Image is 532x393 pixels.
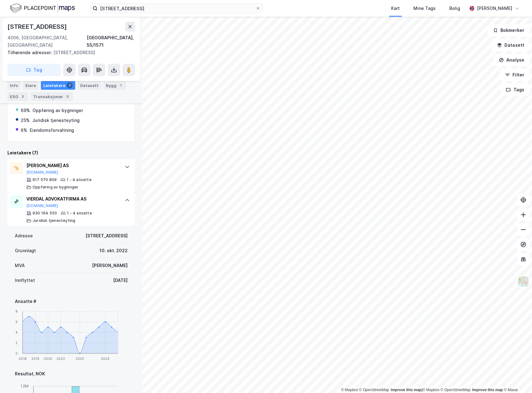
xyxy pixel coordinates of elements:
div: 25% [21,117,30,124]
div: VIERDAL ADVOKATFIRMA AS [26,195,119,203]
div: 7 [67,82,73,89]
div: Juridisk tjenesteyting [33,218,75,223]
a: Improve this map [391,388,421,392]
div: 6% [21,127,27,134]
div: 69% [21,107,30,114]
tspan: 4 [15,330,18,334]
a: Mapbox [341,388,358,392]
div: 1 [118,82,124,89]
a: Mapbox [422,388,439,392]
div: [STREET_ADDRESS] [7,22,68,32]
div: 3 [20,93,26,100]
button: [DOMAIN_NAME] [26,203,58,208]
img: Z [517,276,529,287]
div: 930 164 550 [33,211,57,216]
div: Info [7,81,20,90]
button: Bokmerker [488,24,530,37]
div: ESG [7,92,28,101]
div: Oppføring av bygninger [33,107,83,114]
iframe: Chat Widget [501,363,532,393]
div: [PERSON_NAME] AS [26,162,119,169]
a: OpenStreetMap [441,388,471,392]
tspan: 2 [15,341,18,344]
tspan: 2018 [19,357,27,361]
button: Tags [501,84,530,96]
button: Analyse [494,54,530,66]
div: [STREET_ADDRESS] [7,49,130,56]
button: [DOMAIN_NAME] [26,170,58,175]
tspan: 2019 [31,357,39,361]
tspan: 2024 [101,357,110,361]
tspan: 1.2M [20,384,28,388]
div: [PERSON_NAME] [92,262,128,269]
div: Mine Tags [413,5,436,12]
div: 1 - 4 ansatte [67,211,92,216]
div: Leietakere [41,81,75,90]
tspan: 0 [15,351,18,355]
a: OpenStreetMap [359,388,389,392]
div: Leietakere (7) [7,149,135,157]
button: Tag [7,64,61,76]
button: Filter [500,69,530,81]
div: [GEOGRAPHIC_DATA], 55/1571 [87,34,135,49]
div: Adresse [15,232,33,240]
tspan: 2020 [44,357,52,361]
div: Bygg [103,81,126,90]
div: Juridisk tjenesteyting [32,117,80,124]
div: [PERSON_NAME] [477,5,512,12]
tspan: 6 [15,320,18,323]
div: Kontrollprogram for chat [501,363,532,393]
div: 10. okt. 2022 [99,247,128,254]
div: MVA [15,262,25,269]
span: Tilhørende adresser: [7,50,53,55]
div: [STREET_ADDRESS] [85,232,128,240]
div: Grunnlagt [15,247,36,254]
div: 1 - 4 ansatte [67,177,92,182]
a: Improve this map [472,388,503,392]
div: Eiendomsforvaltning [30,127,74,134]
div: Innflyttet [15,277,35,284]
tspan: 2022 [56,357,65,361]
input: Søk på adresse, matrikkel, gårdeiere, leietakere eller personer [98,4,255,13]
button: Datasett [492,39,530,51]
div: Transaksjoner [31,92,73,101]
div: Kart [391,5,400,12]
div: Datasett [78,81,101,90]
div: [DATE] [113,277,128,284]
div: 5 [64,93,71,100]
div: Ansatte # [15,298,128,305]
div: | [341,387,518,393]
div: Resultat, NOK [15,370,128,378]
tspan: 2023 [76,357,84,361]
div: 917 570 809 [33,177,57,182]
div: Bolig [449,5,460,12]
div: Oppføring av bygninger [33,185,78,190]
div: 4006, [GEOGRAPHIC_DATA], [GEOGRAPHIC_DATA] [7,34,87,49]
div: Eiere [23,81,38,90]
img: logo.f888ab2527a4732fd821a326f86c7f29.svg [10,3,75,14]
tspan: 8 [15,309,18,313]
